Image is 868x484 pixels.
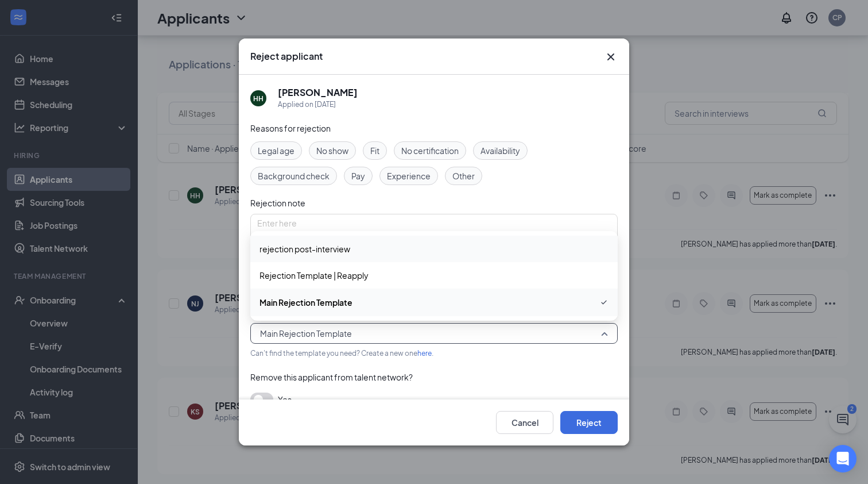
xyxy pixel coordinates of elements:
[259,269,369,282] span: Rejection Template | Reapply
[278,86,358,99] h5: [PERSON_NAME]
[560,411,618,434] button: Reject
[250,372,413,382] span: Remove this applicant from talent network?
[496,411,553,434] button: Cancel
[259,243,350,255] span: rejection post-interview
[253,94,263,103] div: HH
[351,170,365,182] span: Pay
[250,198,305,208] span: Rejection note
[278,99,358,110] div: Applied on [DATE]
[417,349,432,358] a: here
[829,445,857,473] div: Open Intercom Messenger
[387,170,431,182] span: Experience
[260,325,352,342] span: Main Rejection Template
[604,50,618,64] svg: Cross
[604,50,618,64] button: Close
[250,123,331,133] span: Reasons for rejection
[370,144,379,157] span: Fit
[258,144,294,157] span: Legal age
[401,144,459,157] span: No certification
[258,170,330,182] span: Background check
[250,50,323,63] h3: Reject applicant
[316,144,348,157] span: No show
[259,296,352,309] span: Main Rejection Template
[278,393,292,406] span: Yes
[480,144,520,157] span: Availability
[452,170,475,182] span: Other
[250,349,433,358] span: Can't find the template you need? Create a new one .
[599,295,609,309] svg: Checkmark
